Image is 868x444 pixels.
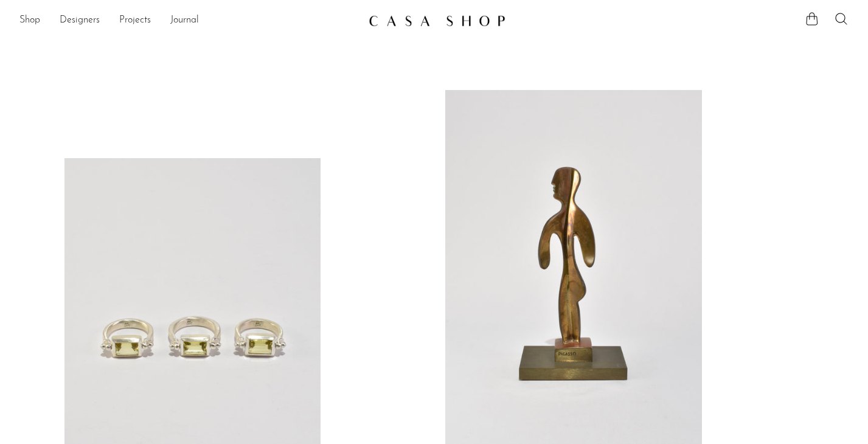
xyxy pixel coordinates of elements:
a: Journal [170,13,199,29]
nav: Desktop navigation [19,10,359,31]
a: Shop [19,13,40,29]
a: Projects [119,13,151,29]
a: Designers [60,13,100,29]
ul: NEW HEADER MENU [19,10,359,31]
